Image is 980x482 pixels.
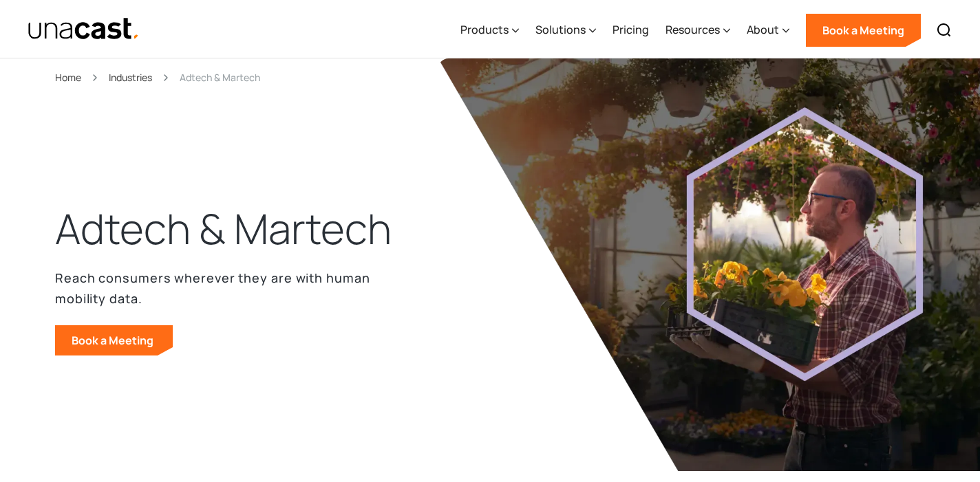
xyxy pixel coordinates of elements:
[55,201,392,256] h1: Adtech & Martech
[55,69,81,85] a: Home
[747,21,779,38] div: About
[747,2,789,58] div: About
[55,267,413,309] p: Reach consumers wherever they are with human mobility data.
[936,22,952,39] img: Search icon
[665,21,720,38] div: Resources
[535,2,596,58] div: Solutions
[55,325,173,355] a: Book a Meeting
[28,17,140,41] img: Unacast text logo
[612,2,649,58] a: Pricing
[180,69,260,85] div: Adtech & Martech
[806,14,921,47] a: Book a Meeting
[535,21,586,38] div: Solutions
[460,2,519,58] div: Products
[109,69,152,85] a: Industries
[460,21,509,38] div: Products
[28,17,140,41] a: home
[665,2,730,58] div: Resources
